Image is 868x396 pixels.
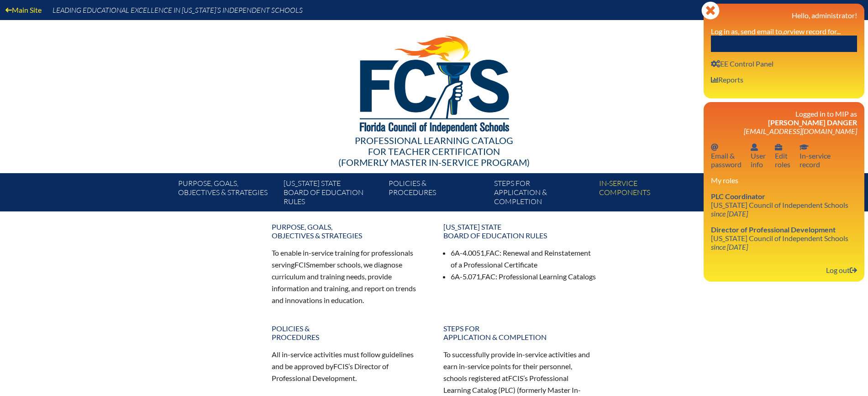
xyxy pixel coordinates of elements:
[280,177,385,211] a: [US_STATE] StateBoard of Education rules
[500,386,513,394] span: PLC
[171,135,697,168] div: Professional Learning Catalog (formerly Master In-service Program)
[340,20,528,144] img: FCISlogo221.eps
[711,225,836,234] span: Director of Professional Development
[272,349,425,384] p: All in-service activities must follow guidelines and be approved by ’s Director of Professional D...
[768,118,857,127] span: [PERSON_NAME] Danger
[595,177,700,211] a: In-servicecomponents
[333,362,348,370] span: FCIS
[775,144,782,151] svg: User info
[266,320,431,345] a: Policies &Procedures
[174,177,279,211] a: Purpose, goals,objectives & strategies
[508,374,523,382] span: FCIS
[295,260,310,269] span: FCIS
[707,223,852,253] a: Director of Professional Development [US_STATE] Council of Independent Schools since [DATE]
[701,1,720,20] svg: Close
[482,272,495,281] span: FAC
[490,177,595,211] a: Steps forapplication & completion
[796,141,834,170] a: In-service recordIn-servicerecord
[486,248,500,257] span: FAC
[850,267,857,274] svg: Log out
[711,11,857,20] h3: Hello, administrator!
[711,109,857,135] h3: Logged in to MIP as
[451,247,597,271] li: 6A-4.0051, : Renewal and Reinstatement of a Professional Certificate
[711,144,718,151] svg: Email password
[266,219,431,243] a: Purpose, goals,objectives & strategies
[2,4,45,16] a: Main Site
[711,27,841,36] label: Log in as, send email to, view record for...
[800,144,809,151] svg: In-service record
[784,27,790,36] i: or
[272,247,425,306] p: To enable in-service training for professionals serving member schools, we diagnose curriculum an...
[707,141,745,170] a: Email passwordEmail &password
[451,271,597,283] li: 6A-5.071, : Professional Learning Catalogs
[368,146,500,157] span: for Teacher Certification
[747,141,769,170] a: User infoUserinfo
[711,192,765,201] span: PLC Coordinator
[744,127,857,135] span: [EMAIL_ADDRESS][DOMAIN_NAME]
[707,73,747,86] a: User infoReports
[771,141,794,170] a: User infoEditroles
[438,320,602,345] a: Steps forapplication & completion
[438,219,602,243] a: [US_STATE] StateBoard of Education rules
[711,76,718,83] svg: User info
[385,177,490,211] a: Policies &Procedures
[711,176,857,185] h3: My roles
[751,144,758,151] svg: User info
[711,242,748,251] i: since [DATE]
[711,209,748,218] i: since [DATE]
[707,190,852,220] a: PLC Coordinator [US_STATE] Council of Independent Schools since [DATE]
[822,264,861,276] a: Log outLog out
[711,60,720,67] svg: User info
[707,57,777,70] a: User infoEE Control Panel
